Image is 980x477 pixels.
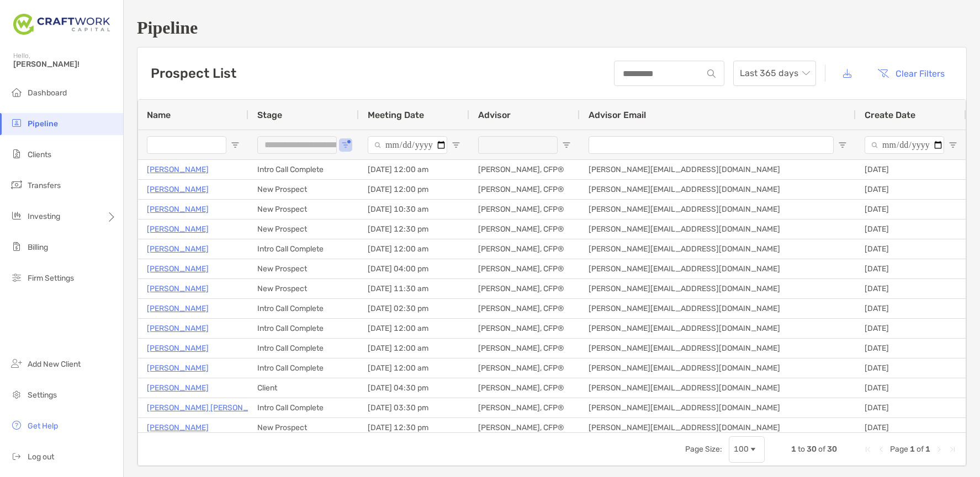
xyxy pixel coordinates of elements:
span: Firm Settings [28,274,74,283]
div: [PERSON_NAME], CFP® [469,239,580,259]
a: [PERSON_NAME] [147,202,209,216]
div: [PERSON_NAME][EMAIL_ADDRESS][DOMAIN_NAME] [580,358,856,378]
div: Intro Call Complete [248,358,359,378]
p: [PERSON_NAME] [147,262,209,276]
h1: Pipeline [137,18,967,38]
span: 1 [925,444,930,454]
div: [PERSON_NAME], CFP® [469,398,580,417]
div: [PERSON_NAME], CFP® [469,279,580,298]
img: dashboard icon [10,85,23,99]
p: [PERSON_NAME] [147,302,209,315]
div: [PERSON_NAME], CFP® [469,339,580,358]
img: billing icon [10,240,23,253]
div: Intro Call Complete [248,319,359,338]
p: [PERSON_NAME] [147,222,209,236]
a: [PERSON_NAME] [147,163,209,176]
span: 30 [807,444,817,454]
p: [PERSON_NAME] [147,361,209,375]
img: input icon [707,69,716,78]
div: [DATE] 12:30 pm [359,219,469,239]
img: clients icon [10,147,23,160]
div: Intro Call Complete [248,339,359,358]
button: Open Filter Menu [231,141,240,149]
div: First Page [864,445,872,454]
div: Intro Call Complete [248,299,359,318]
span: Last 365 days [740,61,809,85]
div: [DATE] [856,418,966,437]
div: [PERSON_NAME][EMAIL_ADDRESS][DOMAIN_NAME] [580,418,856,437]
a: [PERSON_NAME] [147,242,209,256]
div: [PERSON_NAME], CFP® [469,200,580,219]
div: [PERSON_NAME], CFP® [469,299,580,318]
div: [PERSON_NAME], CFP® [469,160,580,179]
span: Get Help [28,421,58,431]
span: 1 [791,444,796,454]
a: [PERSON_NAME] [147,381,209,395]
div: [DATE] [856,299,966,318]
div: Client [248,378,359,398]
span: Stage [257,110,282,120]
div: New Prospect [248,200,359,219]
a: [PERSON_NAME] [147,341,209,355]
div: [DATE] 12:00 am [359,239,469,259]
div: [DATE] [856,358,966,378]
div: [PERSON_NAME][EMAIL_ADDRESS][DOMAIN_NAME] [580,279,856,298]
div: [PERSON_NAME][EMAIL_ADDRESS][DOMAIN_NAME] [580,319,856,338]
a: [PERSON_NAME] [147,282,209,296]
div: [DATE] 04:30 pm [359,378,469,398]
img: get-help icon [10,419,23,432]
div: [PERSON_NAME], CFP® [469,259,580,278]
span: Advisor Email [589,110,646,120]
div: [PERSON_NAME][EMAIL_ADDRESS][DOMAIN_NAME] [580,339,856,358]
div: [DATE] [856,219,966,239]
div: Intro Call Complete [248,160,359,179]
div: [DATE] [856,239,966,259]
div: [DATE] 11:30 am [359,279,469,298]
div: Page Size: [685,444,722,454]
div: New Prospect [248,180,359,199]
div: Next Page [935,445,944,454]
span: Dashboard [28,88,67,98]
div: [DATE] [856,319,966,338]
input: Name Filter Input [147,136,226,154]
div: [DATE] [856,398,966,417]
a: [PERSON_NAME] [147,421,209,435]
div: [DATE] 12:00 am [359,319,469,338]
div: Intro Call Complete [248,398,359,417]
div: [PERSON_NAME][EMAIL_ADDRESS][DOMAIN_NAME] [580,239,856,259]
span: Advisor [478,110,511,120]
div: [DATE] [856,339,966,358]
h3: Prospect List [151,66,236,81]
div: [PERSON_NAME], CFP® [469,358,580,378]
div: [DATE] 12:00 am [359,160,469,179]
span: Page [890,444,908,454]
span: Pipeline [28,119,58,128]
div: [DATE] [856,180,966,199]
span: Clients [28,150,51,159]
p: [PERSON_NAME] [PERSON_NAME] [147,401,272,415]
img: investing icon [10,209,23,222]
span: to [798,444,805,454]
div: [DATE] [856,160,966,179]
span: Create Date [865,110,915,120]
div: Previous Page [877,445,886,454]
div: [PERSON_NAME][EMAIL_ADDRESS][DOMAIN_NAME] [580,378,856,398]
div: [DATE] 10:30 am [359,200,469,219]
div: [PERSON_NAME], CFP® [469,180,580,199]
img: add_new_client icon [10,357,23,370]
span: Settings [28,390,57,400]
div: [DATE] 12:00 am [359,339,469,358]
div: [PERSON_NAME][EMAIL_ADDRESS][DOMAIN_NAME] [580,200,856,219]
span: Meeting Date [368,110,424,120]
button: Open Filter Menu [452,141,460,149]
div: Page Size [729,436,765,463]
div: New Prospect [248,418,359,437]
button: Open Filter Menu [562,141,571,149]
